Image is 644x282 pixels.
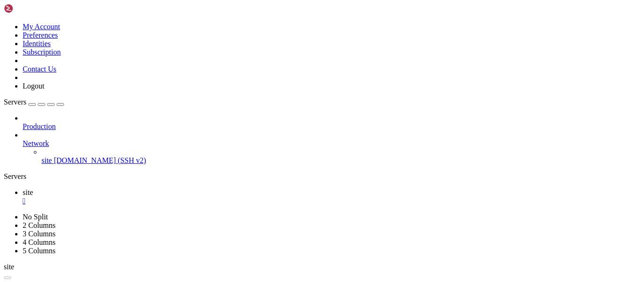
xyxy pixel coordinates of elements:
li: Network [23,131,640,165]
a: Network [23,139,640,148]
a: No Split [23,213,48,221]
a: My Account [23,23,60,31]
span: Network [23,139,49,147]
a: 4 Columns [23,238,56,246]
a: 2 Columns [23,221,56,229]
x-row: Connecting [DOMAIN_NAME]... [4,4,520,13]
img: Shellngn [4,4,58,13]
a: Subscription [23,48,61,56]
a: 5 Columns [23,247,56,255]
div: (0, 1) [4,13,8,22]
div: Servers [4,172,640,181]
a: Preferences [23,31,58,39]
span: [DOMAIN_NAME] (SSH v2) [54,156,146,164]
a: site [DOMAIN_NAME] (SSH v2) [41,156,640,165]
a:  [23,197,640,205]
a: Servers [4,98,64,106]
a: 3 Columns [23,230,56,238]
li: site [DOMAIN_NAME] (SSH v2) [41,148,640,165]
li: Production [23,114,640,131]
span: Production [23,122,56,130]
a: Contact Us [23,65,57,73]
span: site [41,156,52,164]
a: Logout [23,82,44,90]
a: Production [23,122,640,131]
span: Servers [4,98,26,106]
a: Identities [23,40,51,48]
a: site [23,188,640,205]
span: site [23,188,33,196]
span: site [4,263,14,271]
